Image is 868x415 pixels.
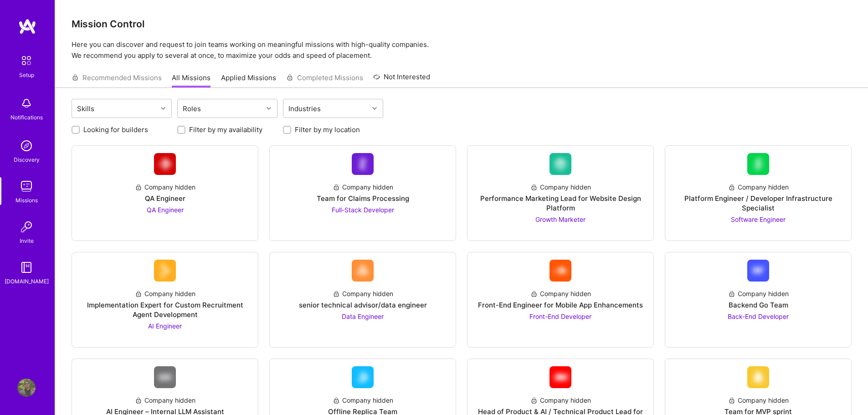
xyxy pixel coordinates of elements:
a: Company LogoCompany hiddensenior technical advisor/data engineerData Engineer [277,260,448,340]
img: Company Logo [352,153,374,175]
label: Filter by my availability [189,125,262,134]
i: icon Chevron [372,106,377,111]
a: Company LogoCompany hiddenPlatform Engineer / Developer Infrastructure SpecialistSoftware Engineer [673,153,844,233]
div: Company hidden [333,289,393,298]
img: User Avatar [17,379,36,397]
div: Notifications [10,113,43,122]
div: Skills [75,102,97,115]
span: AI Engineer [148,322,182,330]
a: Company LogoCompany hiddenBackend Go TeamBack-End Developer [673,260,844,340]
span: Growth Marketer [535,215,586,223]
img: Company Logo [550,260,571,282]
img: Company Logo [352,366,374,388]
h3: Mission Control [72,18,852,30]
a: Applied Missions [221,73,276,88]
a: Not Interested [373,72,430,88]
p: Here you can discover and request to join teams working on meaningful missions with high-quality ... [72,39,852,61]
div: Implementation Expert for Custom Recruitment Agent Development [79,300,251,319]
img: guide book [17,258,36,277]
div: Platform Engineer / Developer Infrastructure Specialist [673,194,844,213]
div: Company hidden [135,395,195,405]
div: Setup [19,70,34,80]
img: Invite [17,218,36,236]
div: Company hidden [728,395,789,405]
a: Company LogoCompany hiddenImplementation Expert for Custom Recruitment Agent DevelopmentAI Engineer [79,260,251,340]
div: Company hidden [728,182,789,192]
div: Roles [180,102,203,115]
a: Company LogoCompany hiddenPerformance Marketing Lead for Website Design PlatformGrowth Marketer [475,153,646,233]
img: discovery [17,137,36,155]
img: Company Logo [747,260,769,282]
img: Company Logo [747,366,769,388]
label: Filter by my location [295,125,360,134]
span: Software Engineer [731,215,786,223]
div: Invite [20,236,34,246]
i: icon Chevron [267,106,271,111]
span: QA Engineer [147,206,184,214]
img: Company Logo [154,153,176,175]
div: QA Engineer [145,194,185,203]
div: Backend Go Team [729,300,788,310]
img: Company Logo [747,153,769,175]
img: setup [17,51,36,70]
img: logo [18,18,36,35]
a: User Avatar [15,379,38,397]
a: Company LogoCompany hiddenFront-End Engineer for Mobile App EnhancementsFront-End Developer [475,260,646,340]
img: Company Logo [550,366,571,388]
div: Industries [286,102,323,115]
span: Front-End Developer [529,313,591,320]
div: Discovery [14,155,40,164]
img: bell [17,94,36,113]
i: icon Chevron [161,106,165,111]
div: Missions [15,195,38,205]
div: Company hidden [530,289,591,298]
img: Company Logo [352,260,374,282]
div: Company hidden [333,395,393,405]
div: [DOMAIN_NAME] [5,277,49,286]
div: Company hidden [530,182,591,192]
img: Company Logo [550,153,571,175]
img: Company Logo [154,366,176,388]
div: Performance Marketing Lead for Website Design Platform [475,194,646,213]
div: Company hidden [135,289,195,298]
div: Company hidden [135,182,195,192]
a: All Missions [172,73,211,88]
div: Team for Claims Processing [317,194,409,203]
img: Company Logo [154,260,176,282]
label: Looking for builders [83,125,148,134]
div: Company hidden [333,182,393,192]
span: Full-Stack Developer [332,206,394,214]
div: Company hidden [530,395,591,405]
div: Company hidden [728,289,789,298]
span: Back-End Developer [728,313,789,320]
span: Data Engineer [342,313,384,320]
div: senior technical advisor/data engineer [299,300,427,310]
a: Company LogoCompany hiddenTeam for Claims ProcessingFull-Stack Developer [277,153,448,233]
a: Company LogoCompany hiddenQA EngineerQA Engineer [79,153,251,233]
img: teamwork [17,177,36,195]
div: Front-End Engineer for Mobile App Enhancements [478,300,643,310]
